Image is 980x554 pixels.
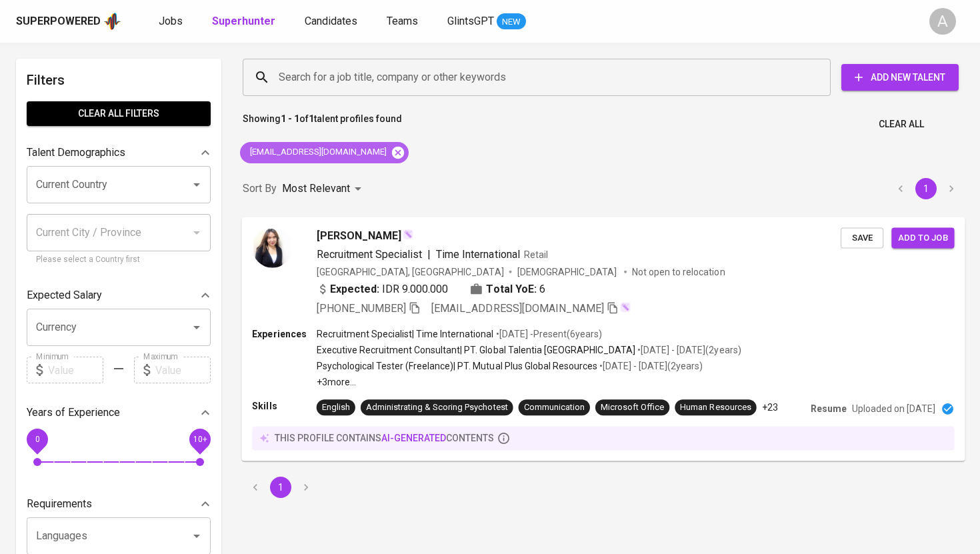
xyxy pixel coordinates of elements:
button: Clear All [873,112,929,137]
span: Add New Talent [852,69,948,86]
span: [EMAIL_ADDRESS][DOMAIN_NAME] [431,301,604,314]
input: Value [155,357,211,383]
div: Microsoft Office [601,401,664,414]
b: Superhunter [212,15,275,27]
img: app logo [103,11,121,31]
img: magic_wand.svg [403,229,413,239]
p: +3 more ... [317,375,741,389]
button: Clear All filters [27,101,211,126]
div: English [322,401,350,414]
a: [PERSON_NAME]Recruitment Specialist|Time InternationalRetail[GEOGRAPHIC_DATA], [GEOGRAPHIC_DATA][... [243,217,964,461]
p: Experiences [252,327,316,340]
p: Skills [252,399,316,413]
button: Open [187,318,206,337]
div: Communication [524,401,585,414]
p: Requirements [27,496,92,512]
a: Jobs [159,13,185,30]
b: Expected: [330,281,379,297]
span: Time International [436,247,519,260]
span: [PERSON_NAME] [317,227,401,243]
p: Most Relevant [282,181,350,197]
span: [EMAIL_ADDRESS][DOMAIN_NAME] [240,146,395,159]
img: magic_wand.svg [620,301,631,312]
div: Human Resources [680,401,751,414]
div: [EMAIL_ADDRESS][DOMAIN_NAME] [240,142,409,163]
b: 1 [309,113,314,124]
span: NEW [497,15,526,29]
a: Candidates [305,13,360,30]
span: [PHONE_NUMBER] [317,301,406,314]
input: Value [48,357,103,383]
span: AI-generated [381,433,446,443]
span: Add to job [898,230,947,245]
img: ebfe6626d6ff998f2336030fdd4f39d5.jpg [252,227,292,267]
button: Add to job [891,227,954,248]
span: Retail [524,249,548,259]
a: Superpoweredapp logo [16,11,121,31]
span: Candidates [305,15,357,27]
button: page 1 [915,178,937,199]
p: Talent Demographics [27,145,125,161]
p: Uploaded on [DATE] [852,402,935,415]
p: Psychological Tester (Freelance) | PT. Mutual Plus Global Resources [317,359,597,373]
p: • [DATE] - Present ( 6 years ) [494,327,602,340]
div: [GEOGRAPHIC_DATA], [GEOGRAPHIC_DATA] [317,265,504,278]
b: Total YoE: [486,281,536,297]
p: Expected Salary [27,287,102,303]
div: Expected Salary [27,282,211,309]
b: 1 - 1 [281,113,299,124]
p: +23 [762,401,778,414]
span: 10+ [193,435,207,444]
span: Clear All filters [37,105,200,122]
p: Showing of talent profiles found [243,112,402,137]
nav: pagination navigation [243,477,319,498]
h6: Filters [27,69,211,91]
p: Sort By [243,181,277,197]
span: Teams [387,15,418,27]
div: Superpowered [16,14,101,29]
button: Open [187,527,206,545]
span: Jobs [159,15,183,27]
p: Resume [811,402,847,415]
p: • [DATE] - [DATE] ( 2 years ) [635,343,741,357]
p: Recruitment Specialist | Time International [317,327,494,340]
p: • [DATE] - [DATE] ( 2 years ) [597,359,703,373]
p: this profile contains contents [275,431,495,445]
a: Teams [387,13,421,30]
div: Talent Demographics [27,139,211,166]
button: Add New Talent [841,64,959,91]
span: Save [847,230,877,245]
a: GlintsGPT NEW [447,13,526,30]
p: Executive Recruitment Consultant | PT. Global Talentia [GEOGRAPHIC_DATA] [317,343,635,357]
nav: pagination navigation [888,178,964,199]
span: | [427,246,431,262]
span: Recruitment Specialist [317,247,422,260]
button: Save [841,227,883,248]
div: Most Relevant [282,177,366,201]
span: 6 [539,281,545,297]
div: Administrating & Scoring Psychotest [366,401,508,414]
span: [DEMOGRAPHIC_DATA] [517,265,619,278]
div: A [929,8,956,35]
p: Not open to relocation [632,265,725,278]
div: Requirements [27,491,211,517]
div: IDR 9.000.000 [317,281,449,297]
span: 0 [35,435,39,444]
button: page 1 [270,477,291,498]
div: Years of Experience [27,399,211,426]
p: Please select a Country first [36,253,201,267]
span: GlintsGPT [447,15,494,27]
a: Superhunter [212,13,278,30]
p: Years of Experience [27,405,120,421]
span: Clear All [879,116,924,133]
button: Open [187,175,206,194]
